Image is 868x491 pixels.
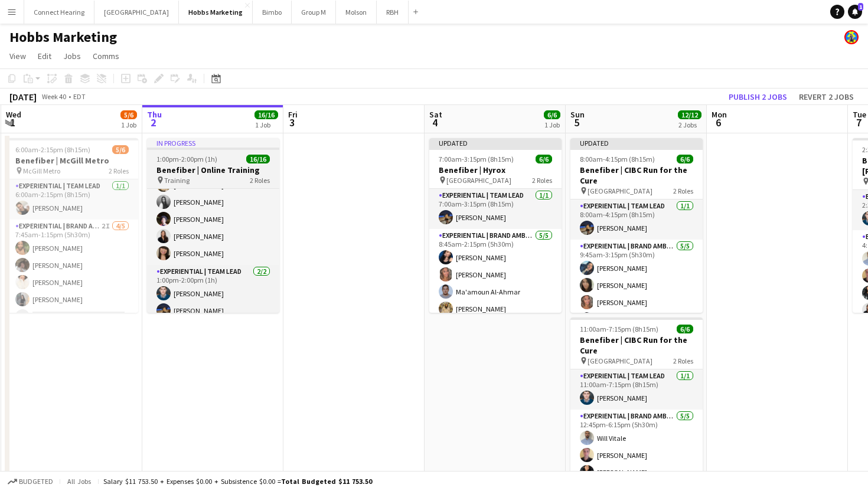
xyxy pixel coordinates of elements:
span: 6/6 [536,155,552,163]
a: Comms [88,48,124,64]
span: 2 Roles [673,356,693,365]
span: 4 [428,116,442,129]
span: Thu [147,109,162,120]
span: McGill Metro [23,166,60,175]
button: Group M [292,1,336,24]
div: EDT [73,92,86,101]
div: 1 Job [255,120,278,129]
app-job-card: Updated7:00am-3:15pm (8h15m)6/6Benefiber | Hyrox [GEOGRAPHIC_DATA]2 RolesExperiential | Team Lead... [429,138,562,313]
app-card-role: Experiential | Brand Ambassador5/59:45am-3:15pm (5h30m)[PERSON_NAME][PERSON_NAME][PERSON_NAME] [570,240,703,348]
h3: Benefiber | Hyrox [429,165,562,175]
span: Week 40 [39,92,68,101]
app-card-role: Experiential | Team Lead1/17:00am-3:15pm (8h15m)[PERSON_NAME] [429,189,562,229]
div: Salary $11 753.50 + Expenses $0.00 + Subsistence $0.00 = [103,477,372,486]
span: Training [164,176,190,185]
span: 2 Roles [673,186,693,195]
app-card-role: Experiential | Brand Ambassador5/58:45am-2:15pm (5h30m)[PERSON_NAME][PERSON_NAME]Ma'amoun Al-Ahma... [429,229,562,338]
app-job-card: 6:00am-2:15pm (8h15m)5/6Benefiber | McGill Metro McGill Metro2 RolesExperiential | Team Lead1/16:... [6,138,138,313]
h3: Benefiber | McGill Metro [6,155,138,166]
span: 1 [4,116,21,129]
span: Jobs [63,51,81,61]
div: 1 Job [544,120,560,129]
span: [GEOGRAPHIC_DATA] [446,176,511,185]
span: Mon [712,109,727,120]
div: Updated [429,138,562,148]
span: Sun [570,109,585,120]
span: 2 [145,116,162,129]
span: 1 [858,3,863,11]
span: Edit [38,51,51,61]
h3: Benefiber | CIBC Run for the Cure [570,165,703,186]
div: 2 Jobs [678,120,701,129]
app-job-card: In progress1:00pm-2:00pm (1h)16/16Benefiber | Online Training Training2 Roles[PERSON_NAME]Ma'amou... [147,138,279,313]
span: 12/12 [678,110,701,119]
div: [DATE] [9,91,37,103]
span: View [9,51,26,61]
span: 6/6 [677,155,693,163]
div: 1 Job [121,120,136,129]
button: Hobbs Marketing [179,1,253,24]
div: In progress [147,138,279,148]
h3: Benefiber | CIBC Run for the Cure [570,335,703,356]
span: Wed [6,109,21,120]
button: Revert 2 jobs [794,89,859,104]
span: 6:00am-2:15pm (8h15m) [15,145,90,154]
span: 11:00am-7:15pm (8h15m) [580,325,658,333]
app-card-role: Experiential | Brand Ambassador2I4/57:45am-1:15pm (5h30m)[PERSON_NAME][PERSON_NAME][PERSON_NAME][... [6,220,138,328]
span: 1:00pm-2:00pm (1h) [156,155,217,163]
button: Budgeted [6,475,55,488]
span: 6 [710,116,727,129]
span: Fri [288,109,298,120]
span: 2 Roles [250,176,270,185]
span: 8:00am-4:15pm (8h15m) [580,155,655,163]
a: Edit [33,48,56,64]
span: 2 Roles [532,176,552,185]
a: View [5,48,31,64]
button: Molson [336,1,377,24]
span: 6/6 [544,110,560,119]
a: 1 [848,5,862,19]
app-card-role: Experiential | Team Lead1/16:00am-2:15pm (8h15m)[PERSON_NAME] [6,179,138,220]
span: [GEOGRAPHIC_DATA] [588,186,652,195]
span: 3 [286,116,298,129]
span: 5 [569,116,585,129]
span: Budgeted [19,477,53,486]
button: Connect Hearing [24,1,94,24]
span: 6/6 [677,325,693,333]
app-card-role: Experiential | Team Lead1/18:00am-4:15pm (8h15m)[PERSON_NAME] [570,199,703,240]
span: All jobs [65,477,93,486]
span: 16/16 [254,110,278,119]
span: Sat [429,109,442,120]
button: [GEOGRAPHIC_DATA] [94,1,179,24]
div: Updated [570,138,703,148]
span: 16/16 [246,155,270,163]
span: 5/6 [112,145,129,154]
h1: Hobbs Marketing [9,28,117,46]
span: Total Budgeted $11 753.50 [281,477,372,486]
h3: Benefiber | Online Training [147,165,279,175]
span: 7:00am-3:15pm (8h15m) [439,155,514,163]
app-job-card: Updated8:00am-4:15pm (8h15m)6/6Benefiber | CIBC Run for the Cure [GEOGRAPHIC_DATA]2 RolesExperien... [570,138,703,313]
app-card-role: Experiential | Team Lead1/111:00am-7:15pm (8h15m)[PERSON_NAME] [570,369,703,410]
app-user-avatar: Jamie Wong [844,30,859,44]
span: Comms [93,51,119,61]
span: Tue [853,109,866,120]
app-card-role: Experiential | Team Lead2/21:00pm-2:00pm (1h)[PERSON_NAME][PERSON_NAME] [147,265,279,322]
button: RBH [377,1,409,24]
span: 7 [851,116,866,129]
span: 2 Roles [109,166,129,175]
button: Bimbo [253,1,292,24]
button: Publish 2 jobs [724,89,792,104]
span: [GEOGRAPHIC_DATA] [588,356,652,365]
a: Jobs [58,48,86,64]
span: 5/6 [120,110,137,119]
